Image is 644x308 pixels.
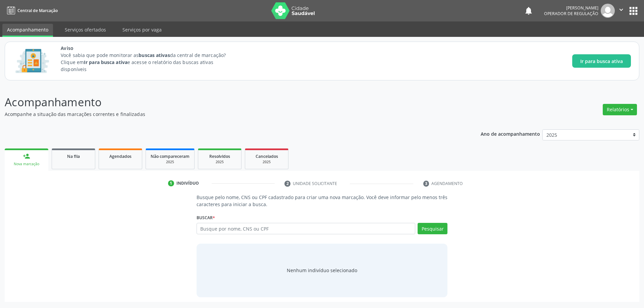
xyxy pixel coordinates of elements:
div: person_add [23,152,30,160]
strong: Ir para busca ativa [84,59,127,65]
strong: buscas ativas [139,52,170,58]
div: 1 [168,180,174,186]
button: apps [628,5,639,17]
span: Ir para busca ativa [580,58,623,65]
button: Relatórios [603,104,637,115]
p: Você sabia que pode monitorar as da central de marcação? Clique em e acesse o relatório das busca... [61,52,238,73]
span: Cancelados [256,153,278,159]
button: Pesquisar [418,223,447,234]
div: [PERSON_NAME] [544,5,598,11]
a: Central de Marcação [5,5,58,16]
span: Aviso [61,45,238,52]
span: Resolvidos [209,153,230,159]
a: Serviços por vaga [118,24,166,36]
input: Busque por nome, CNS ou CPF [197,223,416,234]
button: Ir para busca ativa [572,54,631,68]
div: Nenhum indivíduo selecionado [287,267,357,274]
a: Acompanhamento [2,24,53,37]
img: img [601,4,615,18]
div: Nova marcação [9,162,44,167]
div: Indivíduo [176,180,199,186]
span: Agendados [109,153,131,159]
span: Central de Marcação [17,8,58,13]
button:  [615,4,628,18]
p: Busque pelo nome, CNS ou CPF cadastrado para criar uma nova marcação. Você deve informar pelo men... [197,194,448,208]
img: Imagem de CalloutCard [13,46,51,76]
label: Buscar [197,212,215,223]
p: Acompanhamento [5,94,449,111]
div: 2025 [151,160,190,165]
div: 2025 [250,160,283,165]
i:  [618,6,625,13]
span: Não compareceram [151,153,190,159]
p: Ano de acompanhamento [481,129,540,138]
button: notifications [524,6,533,15]
span: Operador de regulação [544,11,598,16]
a: Serviços ofertados [60,24,111,36]
span: Na fila [67,153,80,159]
p: Acompanhe a situação das marcações correntes e finalizadas [5,111,449,118]
div: 2025 [203,160,236,165]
